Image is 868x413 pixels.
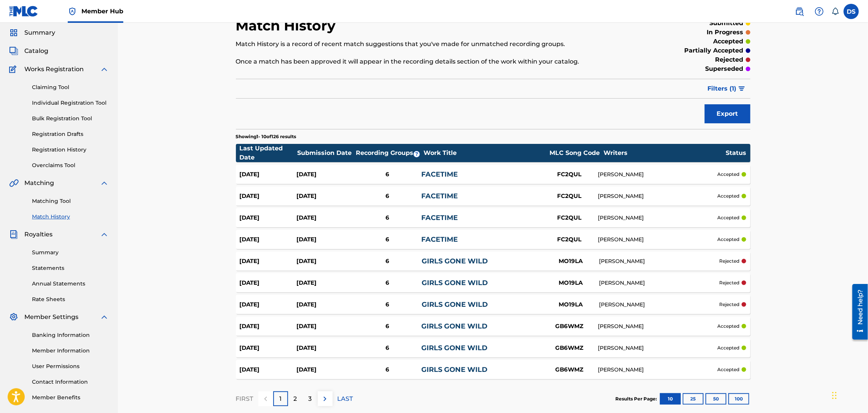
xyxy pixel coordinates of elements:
[240,257,297,266] div: [DATE]
[296,344,353,352] div: [DATE]
[541,235,598,244] div: FC2QUL
[705,104,750,123] button: Export
[541,344,598,352] div: GB6WMZ
[32,213,109,221] a: Match History
[240,144,297,162] div: Last Updated Date
[297,148,354,158] div: Submission Date
[9,179,19,188] img: Matching
[541,365,598,374] div: GB6WMZ
[719,258,739,265] p: rejected
[236,133,296,140] p: Showing 1 - 10 of 126 results
[32,331,109,339] a: Banking Information
[240,192,296,201] div: [DATE]
[616,395,659,402] p: Results Per Page:
[706,64,744,73] p: superseded
[353,192,421,201] div: 6
[422,300,488,309] a: GIRLS GONE WILD
[830,376,868,413] iframe: Chat Widget
[296,279,354,287] div: [DATE]
[32,347,109,355] a: Member Information
[32,394,109,402] a: Member Benefits
[599,301,719,309] div: [PERSON_NAME]
[685,46,744,55] p: partially accepted
[832,384,837,407] div: Drag
[9,28,55,37] a: SummarySummary
[296,214,353,222] div: [DATE]
[422,365,488,374] a: GIRLS GONE WILD
[707,28,744,37] p: in progress
[9,230,18,239] img: Royalties
[717,323,739,330] p: accepted
[424,148,545,158] div: Work Title
[296,322,353,331] div: [DATE]
[422,214,458,222] a: FACETIME
[68,7,77,16] img: Top Rightsholder
[32,280,109,288] a: Annual Statements
[9,28,18,37] img: Summary
[353,235,421,244] div: 6
[100,179,109,188] img: expand
[24,28,55,37] span: Summary
[847,281,868,343] iframe: Resource Center
[422,235,458,244] a: FACETIME
[719,301,739,308] p: rejected
[354,257,422,266] div: 6
[831,8,839,15] div: Notifications
[240,300,297,309] div: [DATE]
[598,344,718,352] div: [PERSON_NAME]
[717,193,739,199] p: accepted
[296,257,354,266] div: [DATE]
[353,344,421,352] div: 6
[32,99,109,107] a: Individual Registration Tool
[815,7,824,16] img: help
[598,322,718,330] div: [PERSON_NAME]
[296,365,353,374] div: [DATE]
[100,313,109,322] img: expand
[422,344,488,352] a: GIRLS GONE WILD
[542,300,599,309] div: MO19LA
[32,83,109,91] a: Claiming Tool
[546,148,603,158] div: MLC Song Code
[296,170,353,179] div: [DATE]
[24,230,53,239] span: Royalties
[354,300,422,309] div: 6
[240,170,296,179] div: [DATE]
[32,130,109,138] a: Registration Drafts
[541,192,598,201] div: FC2QUL
[353,365,421,374] div: 6
[294,394,297,403] p: 2
[714,37,744,46] p: accepted
[717,366,739,373] p: accepted
[279,394,282,403] p: 1
[541,170,598,179] div: FC2QUL
[240,279,297,287] div: [DATE]
[604,148,725,158] div: Writers
[717,214,739,221] p: accepted
[414,151,420,157] span: ?
[719,279,739,286] p: rejected
[81,7,123,16] span: Member Hub
[9,6,38,17] img: MLC Logo
[706,393,726,405] button: 50
[240,214,296,222] div: [DATE]
[353,214,421,222] div: 6
[728,393,749,405] button: 100
[236,40,632,49] p: Match History is a record of recent match suggestions that you've made for unmatched recording gr...
[32,115,109,123] a: Bulk Registration Tool
[598,214,718,222] div: [PERSON_NAME]
[353,322,421,331] div: 6
[296,300,354,309] div: [DATE]
[236,394,253,403] p: FIRST
[32,197,109,205] a: Matching Tool
[598,192,718,200] div: [PERSON_NAME]
[717,236,739,243] p: accepted
[9,313,18,322] img: Member Settings
[703,79,750,98] button: Filters (1)
[541,214,598,222] div: FC2QUL
[708,84,737,93] span: Filters ( 1 )
[598,366,718,374] div: [PERSON_NAME]
[32,362,109,370] a: User Permissions
[32,249,109,257] a: Summary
